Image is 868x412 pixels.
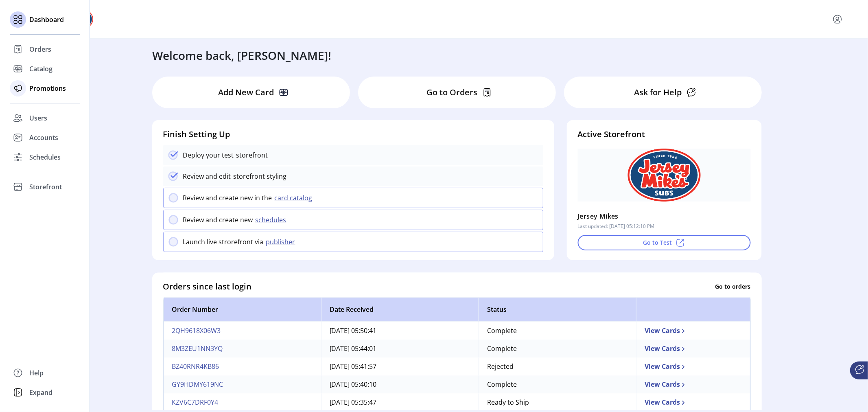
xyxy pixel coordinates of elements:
td: Complete [479,322,636,340]
td: 8M3ZEU1NN3YQ [164,340,321,357]
td: Rejected [479,357,636,375]
p: Add New Card [218,86,274,99]
button: publisher [264,237,300,247]
p: Launch live strorefront via [183,237,264,247]
td: Complete [479,375,636,393]
h4: Active Storefront [577,128,750,140]
span: Storefront [29,182,62,192]
h4: Orders since last login [163,281,252,293]
button: menu [831,13,844,26]
td: [DATE] 05:40:10 [321,375,479,393]
td: [DATE] 05:50:41 [321,322,479,340]
td: 2QH9618X06W3 [164,322,321,340]
p: Deploy your test [183,150,234,160]
span: Expand [29,388,52,397]
th: Order Number [164,297,321,322]
h4: Finish Setting Up [163,128,544,140]
span: Promotions [29,83,66,93]
td: KZV6C7DRF0Y4 [164,393,321,411]
td: [DATE] 05:35:47 [321,393,479,411]
p: Review and edit [183,171,231,181]
span: Orders [29,44,51,54]
td: View Cards [636,375,750,393]
p: storefront [234,150,268,160]
button: Go to Test [577,235,750,250]
td: [DATE] 05:44:01 [321,340,479,357]
p: Review and create new [183,215,253,225]
p: Ask for Help [634,86,682,99]
th: Status [479,297,636,322]
td: Complete [479,340,636,357]
td: View Cards [636,340,750,357]
p: storefront styling [231,171,287,181]
button: schedules [253,215,291,225]
td: Ready to Ship [479,393,636,411]
td: GY9HDMY619NC [164,375,321,393]
p: Jersey Mikes [577,210,619,223]
td: View Cards [636,322,750,340]
p: Go to orders [715,283,751,291]
span: Accounts [29,133,58,142]
h3: Welcome back, [PERSON_NAME]! [153,47,332,64]
p: Review and create new in the [183,193,272,203]
span: Dashboard [29,15,64,24]
td: View Cards [636,393,750,411]
td: View Cards [636,357,750,375]
button: card catalog [272,193,317,203]
td: [DATE] 05:41:57 [321,357,479,375]
span: Help [29,368,44,378]
td: BZ40RNR4KB86 [164,357,321,375]
p: Last updated: [DATE] 05:12:10 PM [577,223,654,230]
span: Users [29,113,47,123]
span: Catalog [29,64,52,74]
p: Go to Orders [426,86,477,99]
th: Date Received [321,297,479,322]
span: Schedules [29,152,61,162]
